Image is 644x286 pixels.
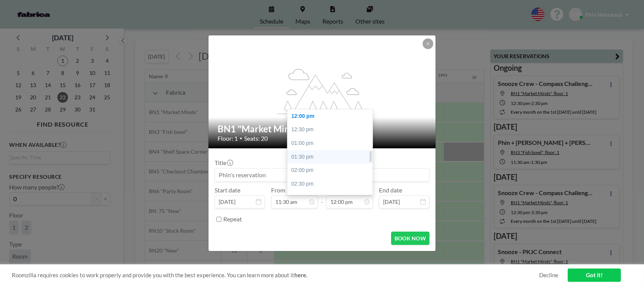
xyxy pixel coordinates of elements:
label: Repeat [223,215,242,223]
input: Phin's reservation [215,168,429,181]
div: 12:00 pm [287,110,377,123]
button: BOOK NOW [391,232,429,245]
span: Seats: 20 [244,135,268,142]
div: 12:30 pm [287,123,377,137]
div: 03:00 pm [287,191,377,204]
span: • [240,135,242,141]
span: Floor: 1 [218,135,238,142]
div: 01:30 pm [287,150,377,164]
label: Start date [215,186,240,194]
h2: BN1 "Market Minds" [218,123,427,135]
div: 02:00 pm [287,164,377,177]
div: 02:30 pm [287,177,377,191]
span: Roomzilla requires cookies to work properly and provide you with the best experience. You can lea... [12,272,539,279]
span: - [321,189,323,206]
label: End date [379,186,402,194]
div: 01:00 pm [287,137,377,150]
a: here. [294,272,307,278]
a: Decline [539,272,558,279]
label: Title [215,159,232,167]
label: From [271,186,285,194]
a: Got it! [568,269,621,282]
